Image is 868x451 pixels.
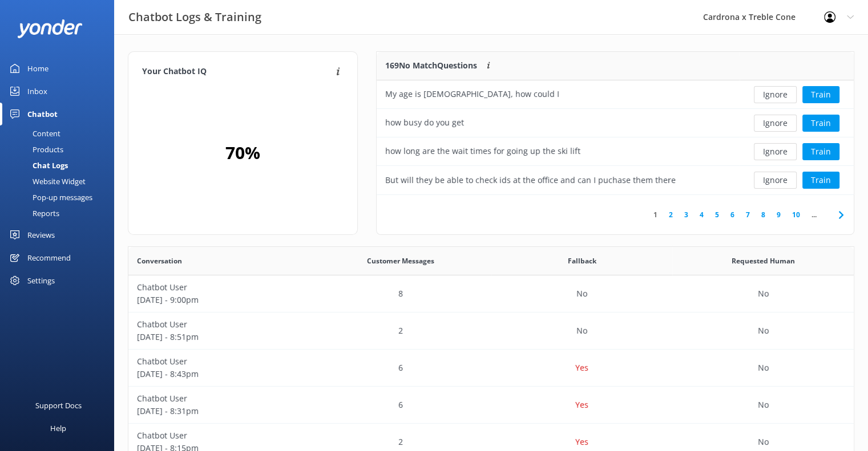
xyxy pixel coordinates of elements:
[576,287,587,300] p: No
[786,209,806,220] a: 10
[758,436,769,448] p: No
[754,115,797,132] button: Ignore
[756,209,771,220] a: 8
[137,331,301,343] p: [DATE] - 8:51pm
[398,287,403,300] p: 8
[7,173,86,189] div: Website Widget
[694,209,709,220] a: 4
[128,387,854,424] div: row
[398,324,403,337] p: 2
[754,143,797,160] button: Ignore
[27,246,71,269] div: Recommend
[771,209,786,220] a: 9
[27,57,49,80] div: Home
[385,59,477,72] p: 169 No Match Questions
[377,166,854,194] div: row
[377,109,854,137] div: row
[7,141,63,157] div: Products
[754,86,797,103] button: Ignore
[128,312,854,350] div: row
[142,66,333,78] h4: Your Chatbot IQ
[758,399,769,411] p: No
[27,269,55,292] div: Settings
[7,173,114,189] a: Website Widget
[663,209,679,220] a: 2
[575,399,588,411] p: Yes
[679,209,694,220] a: 3
[7,189,114,205] a: Pop-up messages
[367,255,434,266] span: Customer Messages
[7,125,114,141] a: Content
[754,172,797,189] button: Ignore
[50,417,66,440] div: Help
[740,209,756,220] a: 7
[7,205,114,221] a: Reports
[137,318,301,331] p: Chatbot User
[725,209,740,220] a: 6
[137,355,301,368] p: Chatbot User
[648,209,663,220] a: 1
[385,174,676,186] div: But will they be able to check ids at the office and can I puchase them there
[35,394,82,417] div: Support Docs
[385,116,464,129] div: how busy do you get
[7,157,114,173] a: Chat Logs
[802,143,839,160] button: Train
[575,436,588,448] p: Yes
[802,86,839,103] button: Train
[398,399,403,411] p: 6
[225,139,260,166] h2: 70 %
[7,189,92,205] div: Pop-up messages
[398,436,403,448] p: 2
[7,157,68,173] div: Chat Logs
[758,361,769,374] p: No
[137,255,182,266] span: Conversation
[27,224,55,246] div: Reviews
[398,361,403,374] p: 6
[7,205,59,221] div: Reports
[758,287,769,300] p: No
[137,368,301,380] p: [DATE] - 8:43pm
[385,145,580,157] div: how long are the wait times for going up the ski lift
[709,209,725,220] a: 5
[377,137,854,166] div: row
[7,125,60,141] div: Content
[137,405,301,417] p: [DATE] - 8:31pm
[137,281,301,294] p: Chatbot User
[137,294,301,306] p: [DATE] - 9:00pm
[567,255,596,266] span: Fallback
[27,103,58,125] div: Chatbot
[128,275,854,312] div: row
[27,80,47,103] div: Inbox
[576,324,587,337] p: No
[17,19,83,38] img: yonder-white-logo.png
[377,80,854,194] div: grid
[385,88,559,100] div: My age is [DEMOGRAPHIC_DATA], how could I
[128,8,261,26] h3: Chatbot Logs & Training
[732,255,795,266] span: Requested Human
[377,80,854,109] div: row
[802,115,839,132] button: Train
[7,141,114,157] a: Products
[802,172,839,189] button: Train
[128,350,854,387] div: row
[758,324,769,337] p: No
[806,209,822,220] span: ...
[137,429,301,442] p: Chatbot User
[575,361,588,374] p: Yes
[137,392,301,405] p: Chatbot User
